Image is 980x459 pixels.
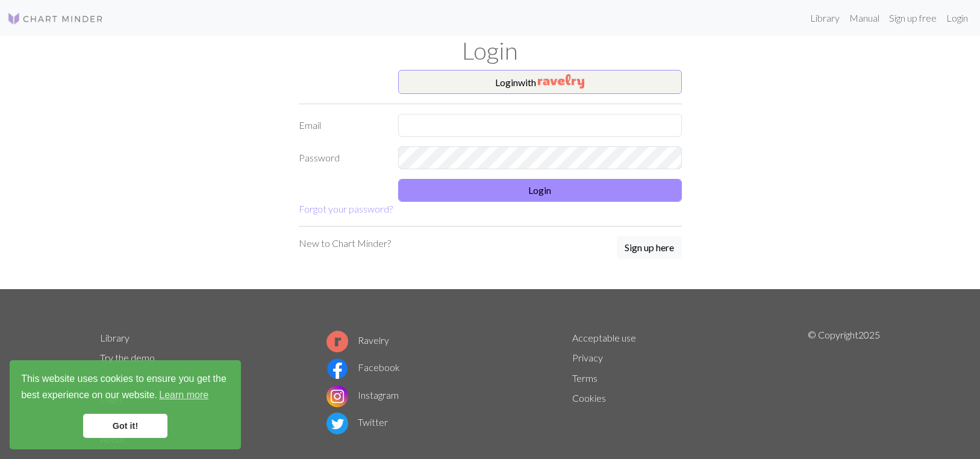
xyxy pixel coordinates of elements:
a: Acceptable use [572,332,636,343]
span: This website uses cookies to ensure you get the best experience on our website. [21,372,229,404]
a: Terms [572,372,598,384]
a: Try the demo [100,352,155,363]
a: Privacy [572,352,603,363]
a: Ravelry [326,334,389,346]
a: Manual [844,6,884,30]
img: Twitter logo [326,413,348,434]
a: Forgot your password? [299,203,393,214]
a: Sign up here [617,236,682,260]
h1: Login [93,36,888,65]
img: Ravelry logo [326,331,348,352]
label: Email [292,114,391,137]
div: cookieconsent [10,360,241,449]
a: dismiss cookie message [83,414,167,438]
a: Sign up free [884,6,941,30]
a: Twitter [326,416,388,428]
p: New to Chart Minder? [299,236,391,251]
img: Ravelry [538,74,584,89]
a: Login [941,6,973,30]
a: Cookies [572,392,606,404]
img: Instagram logo [326,386,348,407]
p: © Copyright 2025 [808,328,880,449]
img: Logo [7,11,104,26]
img: Facebook logo [326,358,348,379]
button: Loginwith [398,70,682,94]
a: Library [805,6,844,30]
label: Password [292,146,391,169]
a: Instagram [326,389,399,401]
a: learn more about cookies [157,386,210,404]
button: Sign up here [617,236,682,259]
a: Library [100,332,130,343]
button: Login [398,179,682,202]
a: Facebook [326,361,400,373]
